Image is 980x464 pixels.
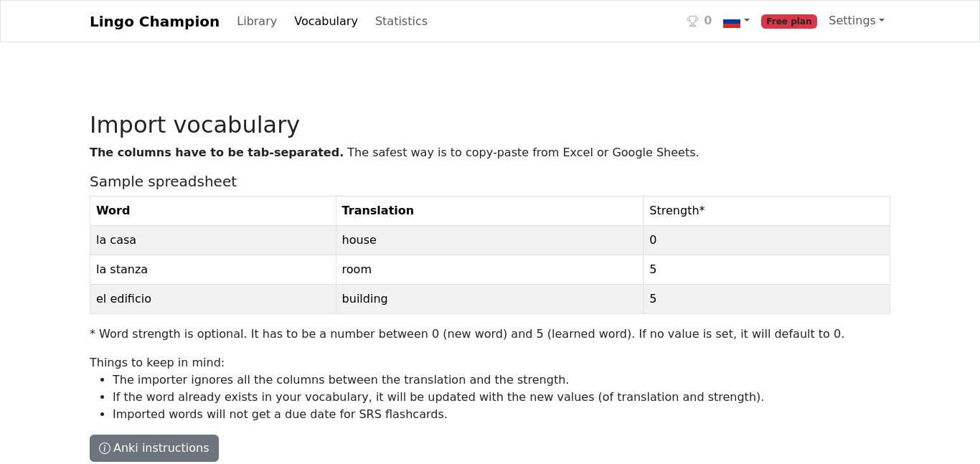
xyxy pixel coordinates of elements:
[90,111,890,138] h2: Import vocabulary
[90,226,336,255] td: la casa
[90,354,890,423] p: Things to keep in mind:
[823,6,890,35] a: Settings
[682,6,717,36] a: 0
[90,326,890,343] p: * Word strength is optional. It has to be a number between 0 (new word) and 5 (learned word). If ...
[90,285,336,314] td: el edificio
[113,371,890,389] li: The importer ignores all the columns between the translation and the strength.
[704,12,712,29] span: 0
[231,7,283,36] a: Library
[723,13,740,30] img: ru.svg
[90,435,219,462] button: The columns have to be tab-separated. The safest way is to copy-paste from Excel or Google Sheets...
[90,7,220,36] a: Lingo Champion
[288,7,364,36] a: Vocabulary
[761,14,818,29] span: Free plan
[90,146,344,159] strong: The columns have to be tab-separated.
[755,6,824,36] a: Free plan
[336,255,644,285] td: room
[113,389,890,406] li: If the word already exists in your vocabulary, it will be updated with the new values (of transla...
[829,14,876,27] span: Settings
[644,255,890,285] td: 5
[90,197,336,226] th: Word
[644,285,890,314] td: 5
[113,406,890,423] li: Imported words will not get a due date for SRS flashcards.
[649,204,705,217] span: Strength *
[336,197,644,226] th: Translation
[369,7,433,36] a: Statistics
[336,226,644,255] td: house
[336,285,644,314] td: building
[90,173,890,190] h5: Sample spreadsheet
[90,255,336,285] td: la stanza
[90,144,890,161] p: The safest way is to copy-paste from Excel or Google Sheets.
[644,226,890,255] td: 0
